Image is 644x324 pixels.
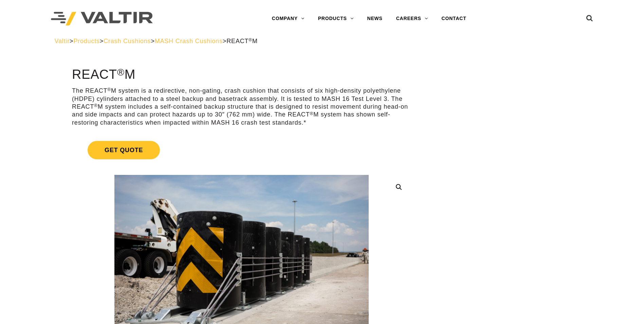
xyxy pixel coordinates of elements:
[72,68,411,82] h1: REACT M
[55,38,70,44] a: Valtir
[155,38,223,44] a: MASH Crash Cushions
[389,12,435,25] a: CAREERS
[226,38,258,44] span: REACT M
[117,67,125,77] sup: ®
[94,103,98,108] sup: ®
[435,12,473,25] a: CONTACT
[55,37,590,45] div: > > > >
[104,38,151,44] a: Crash Cushions
[311,12,361,25] a: PRODUCTS
[310,111,313,116] sup: ®
[361,12,389,25] a: NEWS
[88,141,160,159] span: Get Quote
[73,38,99,44] a: Products
[72,87,411,127] p: The REACT M system is a redirective, non-gating, crash cushion that consists of six high-density ...
[249,37,252,42] sup: ®
[393,181,405,193] a: 🔍
[72,133,411,167] a: Get Quote
[265,12,311,25] a: COMPANY
[107,87,111,92] sup: ®
[51,12,153,26] img: Valtir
